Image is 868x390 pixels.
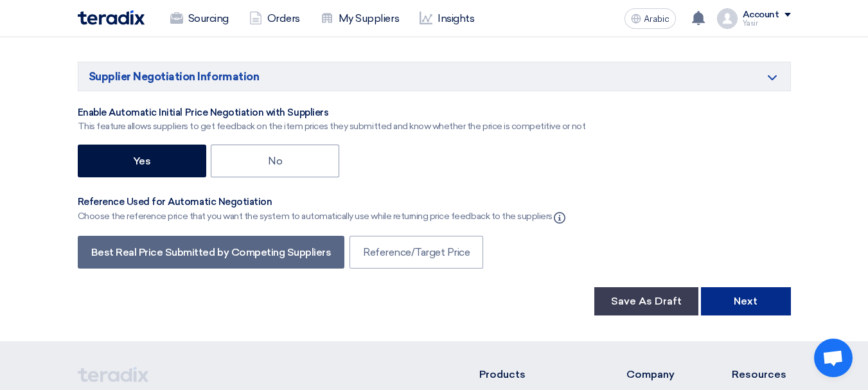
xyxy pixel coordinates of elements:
font: Account [743,9,779,20]
img: profile_test.png [717,8,738,29]
font: Next [734,295,757,307]
font: Reference Used for Automatic Negotiation [78,196,272,208]
font: Save As Draft [611,295,682,307]
button: Next [701,287,791,315]
font: Choose the reference price that you want the system to automatically use while returning price fe... [78,211,553,222]
font: My Suppliers [339,12,399,24]
div: Open chat [814,339,853,377]
font: Best Real Price Submitted by Competing Suppliers [91,246,332,258]
img: Teradix logo [78,10,145,25]
a: My Suppliers [310,4,409,33]
font: Supplier Negotiation Information [89,70,260,83]
button: Arabic [624,8,676,29]
button: Save As Draft [594,287,698,315]
font: Yes [133,155,151,167]
font: Enable Automatic Initial Price Negotiation with Suppliers [78,107,329,118]
font: Arabic [644,13,669,24]
a: Sourcing [160,4,239,33]
font: Reference/Target Price [363,246,470,258]
a: Insights [409,4,484,33]
font: Insights [438,12,474,24]
font: Products [479,368,526,380]
font: Orders [267,12,300,24]
a: Orders [239,4,310,33]
font: This feature allows suppliers to get feedback on the item prices they submitted and know whether ... [78,121,586,132]
font: Yasir [743,19,758,28]
font: No [268,155,282,167]
font: Sourcing [188,12,229,24]
font: Resources [732,368,786,380]
font: Company [626,368,675,380]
